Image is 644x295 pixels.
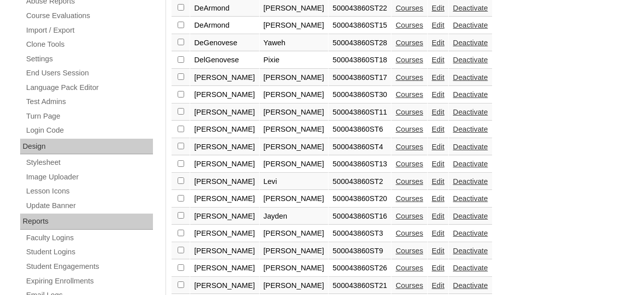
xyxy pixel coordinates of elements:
[395,264,423,272] a: Courses
[260,260,329,277] td: [PERSON_NAME]
[432,21,444,29] a: Edit
[190,17,259,34] td: DeArmond
[453,143,488,151] a: Deactivate
[190,52,259,69] td: DelGenovese
[432,4,444,12] a: Edit
[190,277,259,294] td: [PERSON_NAME]
[432,229,444,237] a: Edit
[432,194,444,203] a: Edit
[395,125,423,133] a: Courses
[190,104,259,121] td: [PERSON_NAME]
[329,243,391,260] td: 500043860ST9
[25,275,153,287] a: Expiring Enrollments
[329,208,391,225] td: 500043860ST16
[395,281,423,289] a: Courses
[25,38,153,51] a: Clone Tools
[432,143,444,151] a: Edit
[329,156,391,173] td: 500043860ST13
[25,232,153,244] a: Faculty Logins
[453,177,488,185] a: Deactivate
[260,243,329,260] td: [PERSON_NAME]
[25,67,153,79] a: End Users Session
[453,229,488,237] a: Deactivate
[20,214,153,230] div: Reports
[260,17,329,34] td: [PERSON_NAME]
[25,110,153,123] a: Turn Page
[20,139,153,155] div: Design
[260,225,329,242] td: [PERSON_NAME]
[329,35,391,52] td: 500043860ST28
[432,39,444,47] a: Edit
[329,17,391,34] td: 500043860ST15
[329,260,391,277] td: 500043860ST26
[432,90,444,99] a: Edit
[260,69,329,86] td: [PERSON_NAME]
[453,125,488,133] a: Deactivate
[453,73,488,81] a: Deactivate
[432,264,444,272] a: Edit
[190,190,259,208] td: [PERSON_NAME]
[395,177,423,185] a: Courses
[432,160,444,168] a: Edit
[260,121,329,138] td: [PERSON_NAME]
[453,281,488,289] a: Deactivate
[190,69,259,86] td: [PERSON_NAME]
[432,247,444,255] a: Edit
[260,35,329,52] td: Yaweh
[260,190,329,208] td: [PERSON_NAME]
[453,247,488,255] a: Deactivate
[190,139,259,156] td: [PERSON_NAME]
[260,277,329,294] td: [PERSON_NAME]
[329,277,391,294] td: 500043860ST21
[329,104,391,121] td: 500043860ST11
[453,39,488,47] a: Deactivate
[395,4,423,12] a: Courses
[25,124,153,137] a: Login Code
[190,156,259,173] td: [PERSON_NAME]
[190,86,259,104] td: [PERSON_NAME]
[25,81,153,94] a: Language Pack Editor
[453,90,488,99] a: Deactivate
[395,21,423,29] a: Courses
[190,35,259,52] td: DeGenovese
[453,160,488,168] a: Deactivate
[190,121,259,138] td: [PERSON_NAME]
[25,156,153,169] a: Stylesheet
[329,190,391,208] td: 500043860ST20
[25,53,153,65] a: Settings
[329,52,391,69] td: 500043860ST18
[260,208,329,225] td: Jayden
[432,73,444,81] a: Edit
[25,95,153,108] a: Test Admins
[25,200,153,212] a: Update Banner
[260,156,329,173] td: [PERSON_NAME]
[453,212,488,220] a: Deactivate
[190,225,259,242] td: [PERSON_NAME]
[395,212,423,220] a: Courses
[25,10,153,22] a: Course Evaluations
[395,108,423,116] a: Courses
[329,139,391,156] td: 500043860ST4
[432,281,444,289] a: Edit
[432,125,444,133] a: Edit
[432,177,444,185] a: Edit
[432,212,444,220] a: Edit
[432,108,444,116] a: Edit
[329,69,391,86] td: 500043860ST17
[395,56,423,64] a: Courses
[260,139,329,156] td: [PERSON_NAME]
[453,194,488,203] a: Deactivate
[260,173,329,190] td: Levi
[260,86,329,104] td: [PERSON_NAME]
[190,243,259,260] td: [PERSON_NAME]
[25,185,153,198] a: Lesson Icons
[190,208,259,225] td: [PERSON_NAME]
[395,73,423,81] a: Courses
[260,104,329,121] td: [PERSON_NAME]
[25,246,153,258] a: Student Logins
[190,173,259,190] td: [PERSON_NAME]
[395,143,423,151] a: Courses
[395,160,423,168] a: Courses
[190,260,259,277] td: [PERSON_NAME]
[329,86,391,104] td: 500043860ST30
